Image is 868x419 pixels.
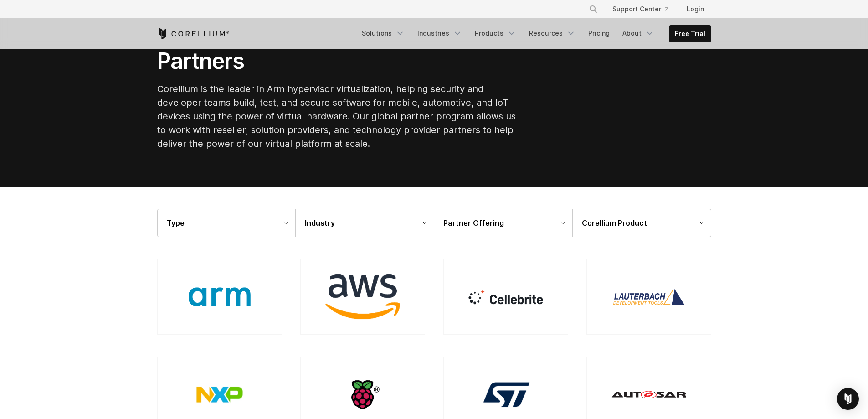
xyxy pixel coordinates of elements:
a: Industries [412,25,467,41]
strong: Corellium Product [582,218,647,228]
div: Navigation Menu [356,25,711,42]
a: Pricing [583,25,615,41]
a: ARM [157,259,282,335]
img: Autosar [611,391,686,398]
img: Lauterbach [611,288,686,306]
a: AWS [300,259,425,335]
img: ARM [189,287,251,306]
a: Resources [524,25,581,41]
a: About [617,25,660,41]
strong: Partner Offering [443,218,504,228]
img: ST Microelectronics [472,372,540,417]
a: Lauterbach [586,259,711,335]
p: Corellium is the leader in Arm hypervisor virtualization, helping security and developer teams bu... [157,82,522,150]
a: Support Center [605,1,676,17]
img: NXP [182,374,257,416]
strong: Industry [305,218,335,228]
div: Open Intercom Messenger [837,388,859,410]
button: Search [585,1,601,17]
img: AWS [325,274,400,319]
img: Cellebrite [468,290,543,304]
strong: Type [167,218,185,228]
a: Cellebrite [443,259,568,335]
a: Login [679,1,711,17]
div: Navigation Menu [578,1,711,17]
h1: Partners [157,47,522,75]
a: Products [469,25,522,41]
img: RaspberryPi [340,372,385,417]
a: Free Trial [669,26,711,42]
a: Corellium Home [157,28,230,39]
a: Solutions [356,25,410,41]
